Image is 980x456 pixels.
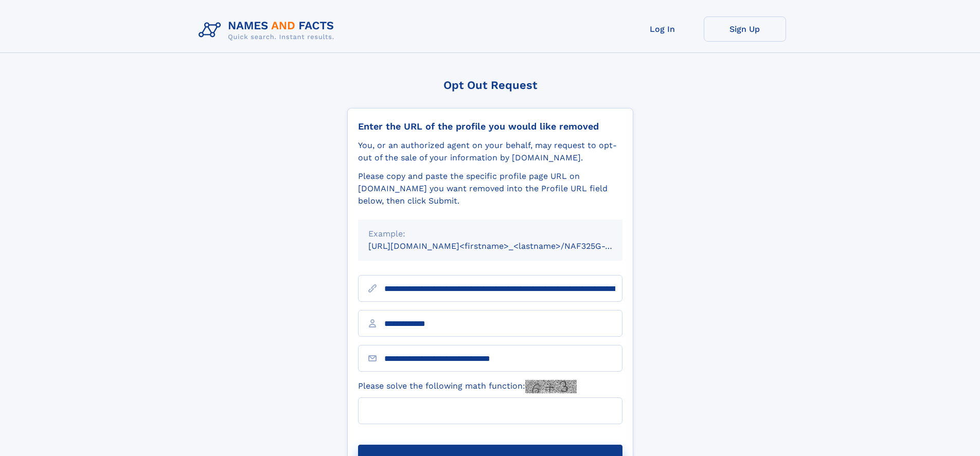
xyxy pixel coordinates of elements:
small: [URL][DOMAIN_NAME]<firstname>_<lastname>/NAF325G-xxxxxxxx [368,241,642,251]
div: Example: [368,228,612,240]
a: Sign Up [704,16,786,42]
img: Logo Names and Facts [194,16,343,44]
label: Please solve the following math function: [358,380,577,393]
div: Opt Out Request [347,79,633,92]
div: Please copy and paste the specific profile page URL on [DOMAIN_NAME] you want removed into the Pr... [358,170,622,207]
div: You, or an authorized agent on your behalf, may request to opt-out of the sale of your informatio... [358,139,622,164]
a: Log In [621,16,704,42]
div: Enter the URL of the profile you would like removed [358,121,622,132]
